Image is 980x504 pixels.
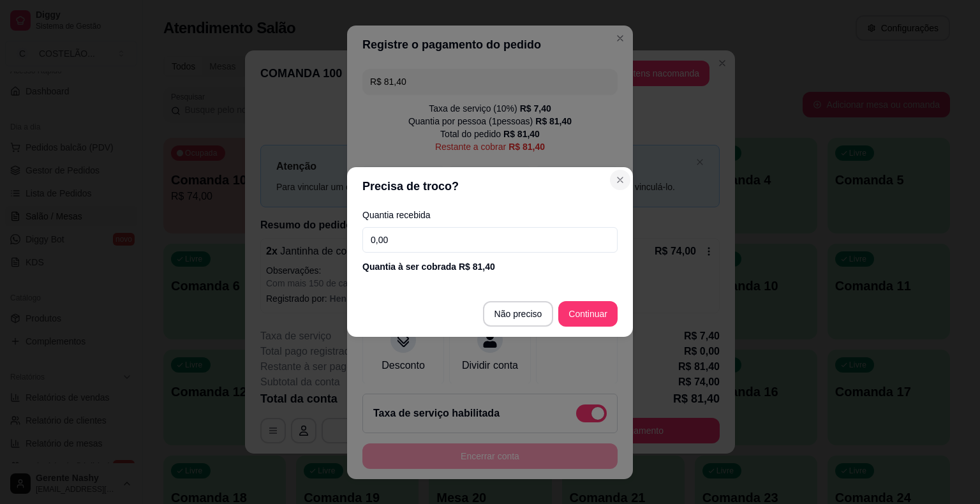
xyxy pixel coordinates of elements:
button: Não preciso [483,301,554,327]
button: Continuar [558,301,618,327]
div: Quantia à ser cobrada R$ 81,40 [362,260,618,273]
header: Precisa de troco? [347,167,633,205]
label: Quantia recebida [362,211,618,219]
button: Close [610,170,630,190]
